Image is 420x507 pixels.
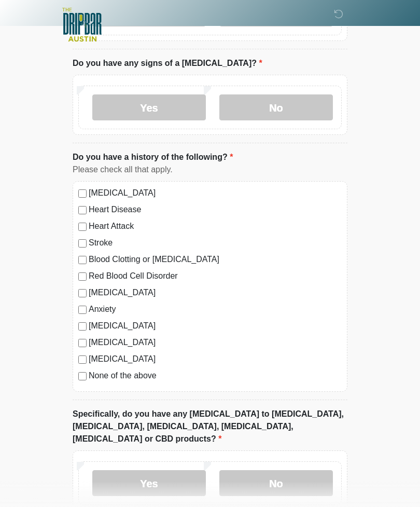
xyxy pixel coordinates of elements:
label: [MEDICAL_DATA] [89,353,342,365]
label: Anxiety [89,303,342,316]
input: [MEDICAL_DATA] [78,189,87,198]
label: Red Blood Cell Disorder [89,270,342,282]
div: Please check all that apply. [73,163,347,176]
input: Red Blood Cell Disorder [78,272,87,281]
img: The DRIPBaR - Austin The Domain Logo [62,8,102,42]
label: [MEDICAL_DATA] [89,187,342,199]
input: [MEDICAL_DATA] [78,289,87,297]
input: [MEDICAL_DATA] [78,339,87,347]
label: Heart Disease [89,203,342,216]
input: Stroke [78,239,87,248]
input: [MEDICAL_DATA] [78,355,87,364]
label: Do you have any signs of a [MEDICAL_DATA]? [73,57,262,70]
input: Blood Clotting or [MEDICAL_DATA] [78,256,87,264]
input: [MEDICAL_DATA] [78,322,87,331]
label: None of the above [89,369,342,382]
label: Yes [92,470,206,496]
label: Specifically, do you have any [MEDICAL_DATA] to [MEDICAL_DATA], [MEDICAL_DATA], [MEDICAL_DATA], [... [73,408,347,445]
input: Anxiety [78,306,87,314]
input: Heart Disease [78,206,87,214]
input: None of the above [78,372,87,380]
label: Stroke [89,237,342,249]
label: Blood Clotting or [MEDICAL_DATA] [89,253,342,266]
label: Yes [92,94,206,120]
label: No [219,94,333,120]
label: Heart Attack [89,220,342,232]
label: No [219,470,333,496]
label: Do you have a history of the following? [73,151,233,163]
input: Heart Attack [78,223,87,231]
label: [MEDICAL_DATA] [89,286,342,299]
label: [MEDICAL_DATA] [89,320,342,332]
label: [MEDICAL_DATA] [89,336,342,349]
